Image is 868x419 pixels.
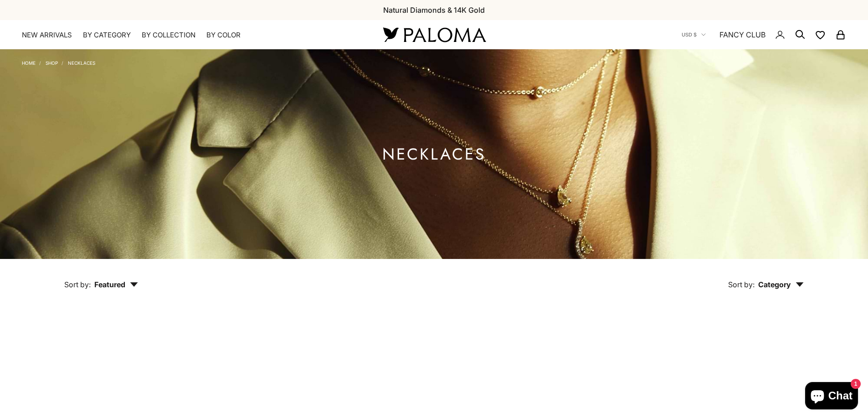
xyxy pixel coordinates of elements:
[206,31,241,40] summary: By Color
[758,280,804,289] span: Category
[22,60,36,66] a: Home
[68,60,95,66] a: Necklaces
[142,31,195,40] summary: By Collection
[682,31,697,39] span: USD $
[22,31,361,40] nav: Primary navigation
[382,149,486,160] h1: Necklaces
[22,58,95,66] nav: Breadcrumb
[802,382,861,412] inbox-online-store-chat: Shopify online store chat
[383,4,485,16] p: Natural Diamonds & 14K Gold
[682,31,706,39] button: USD $
[43,259,159,297] button: Sort by: Featured
[94,280,138,289] span: Featured
[707,259,825,297] button: Sort by: Category
[83,31,131,40] summary: By Category
[682,20,846,49] nav: Secondary navigation
[728,280,755,289] span: Sort by:
[46,60,58,66] a: Shop
[22,31,72,40] a: NEW ARRIVALS
[64,280,91,289] span: Sort by:
[719,29,765,41] a: FANCY CLUB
